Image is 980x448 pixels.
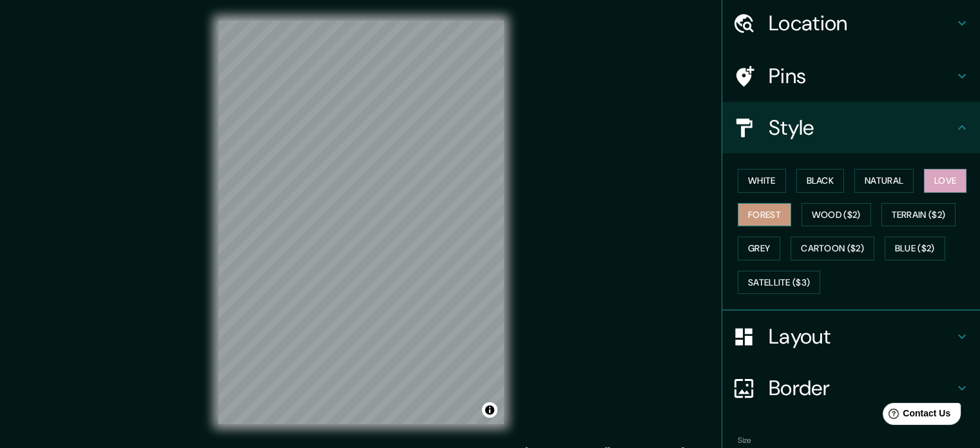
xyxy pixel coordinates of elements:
button: White [738,169,786,193]
div: Pins [722,50,980,102]
button: Cartoon ($2) [791,237,874,260]
h4: Pins [769,63,954,89]
button: Black [796,169,845,193]
div: Layout [722,311,980,362]
div: Style [722,102,980,153]
button: Toggle attribution [482,402,497,418]
button: Love [924,169,966,193]
button: Satellite ($3) [738,271,820,295]
button: Grey [738,237,780,260]
h4: Layout [769,324,954,349]
h4: Border [769,375,954,401]
iframe: Help widget launcher [865,398,966,434]
canvas: Map [218,21,504,424]
button: Natural [854,169,914,193]
button: Forest [738,203,791,227]
h4: Style [769,115,954,141]
div: Border [722,362,980,414]
button: Blue ($2) [885,237,945,260]
button: Wood ($2) [802,203,871,227]
h4: Location [769,10,954,36]
button: Terrain ($2) [881,203,956,227]
label: Size [738,435,751,446]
